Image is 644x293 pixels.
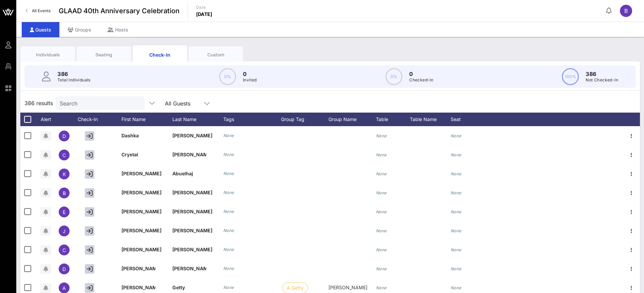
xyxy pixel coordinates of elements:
[223,228,234,233] i: None
[223,266,234,271] i: None
[624,7,628,14] span: B
[172,171,193,176] span: Abuelhaj
[376,209,387,214] i: None
[172,259,206,278] p: [PERSON_NAME]
[223,285,234,290] i: None
[172,190,212,195] span: [PERSON_NAME]
[121,171,162,176] span: [PERSON_NAME]
[24,99,53,107] span: 386 results
[223,171,234,176] i: None
[121,209,162,214] span: [PERSON_NAME]
[376,133,387,138] i: None
[281,113,328,126] div: Group Tag
[586,77,618,83] p: Not Checked-In
[223,209,234,214] i: None
[451,266,461,271] i: None
[63,228,65,234] span: J
[74,113,108,126] div: Check-In
[59,6,179,16] span: GLAAD 40th Anniversary Celebration
[172,247,212,252] span: [PERSON_NAME]
[223,247,234,252] i: None
[59,22,99,37] div: Groups
[121,247,162,252] span: [PERSON_NAME]
[376,190,387,195] i: None
[62,133,66,139] span: D
[223,152,234,157] i: None
[172,113,223,126] div: Last Name
[451,190,461,195] i: None
[287,283,304,293] span: A Getty
[165,100,190,106] div: All Guests
[451,133,461,138] i: None
[451,113,485,126] div: Seat
[196,11,212,18] p: [DATE]
[243,70,257,78] p: 0
[451,247,461,252] i: None
[172,133,212,138] span: [PERSON_NAME]
[376,228,387,233] i: None
[161,96,215,110] div: All Guests
[172,209,212,214] span: [PERSON_NAME]
[620,5,632,17] div: B
[376,152,387,157] i: None
[451,209,461,214] i: None
[37,113,54,126] div: Alert
[22,5,55,16] a: All Events
[376,113,410,126] div: Table
[121,145,155,164] p: Crystal
[26,52,70,58] div: Individuals
[376,266,387,271] i: None
[243,77,257,83] p: Invited
[409,77,433,83] p: Checked-In
[376,247,387,252] i: None
[328,113,376,126] div: Group Name
[451,228,461,233] i: None
[62,266,66,272] span: D
[63,171,66,177] span: K
[196,4,212,11] p: Date
[586,70,618,78] p: 386
[451,285,461,290] i: None
[194,52,238,58] div: Custom
[410,113,451,126] div: Table Name
[62,285,66,291] span: A
[172,145,206,164] p: [PERSON_NAME]
[32,8,51,13] span: All Events
[62,152,66,158] span: C
[22,22,59,37] div: Guests
[99,22,136,37] div: Hosts
[376,171,387,176] i: None
[121,133,139,138] span: Dashka
[82,52,126,58] div: Seating
[57,77,91,83] p: Total Individuals
[121,113,172,126] div: First Name
[451,171,461,176] i: None
[172,228,212,233] span: [PERSON_NAME]
[451,152,461,157] i: None
[376,285,387,290] i: None
[223,190,234,195] i: None
[62,247,66,253] span: C
[328,285,367,290] span: [PERSON_NAME]
[121,228,162,233] span: [PERSON_NAME]
[138,51,182,58] div: Check-In
[409,70,433,78] p: 0
[63,190,66,196] span: B
[121,259,155,278] p: [PERSON_NAME]
[121,190,162,195] span: [PERSON_NAME]
[223,133,234,138] i: None
[57,70,91,78] p: 386
[63,209,65,215] span: E
[223,113,281,126] div: Tags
